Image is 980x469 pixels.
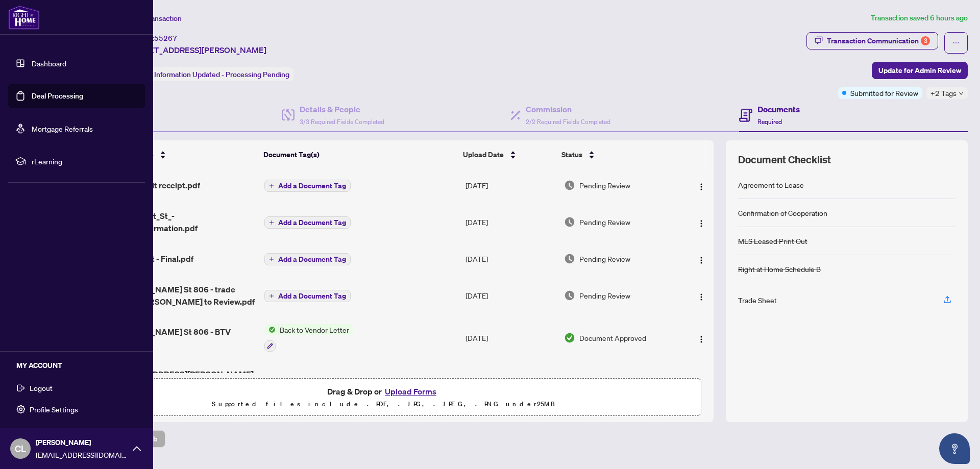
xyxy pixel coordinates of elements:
[827,33,930,49] div: Transaction Communication
[382,385,439,398] button: Upload Forms
[579,216,630,228] span: Pending Review
[264,180,351,192] button: Add a Document Tag
[697,219,705,228] img: Logo
[579,253,630,264] span: Pending Review
[36,449,128,460] span: [EMAIL_ADDRESS][DOMAIN_NAME]
[930,87,957,99] span: +2 Tags
[264,290,351,302] button: Add a Document Tag
[579,180,630,191] span: Pending Review
[16,360,145,371] h5: MY ACCOUNT
[564,253,575,264] img: Document Status
[579,290,630,301] span: Pending Review
[693,251,709,267] button: Logo
[278,219,346,226] span: Add a Document Tag
[300,118,384,126] span: 3/3 Required Fields Completed
[757,103,800,115] h4: Documents
[461,275,560,316] td: [DATE]
[693,330,709,346] button: Logo
[264,253,351,265] button: Add a Document Tag
[8,5,40,30] img: logo
[564,290,575,301] img: Document Status
[109,283,256,308] span: 1 [PERSON_NAME] St 806 - trade sheet - [PERSON_NAME] to Review.pdf
[264,216,351,229] button: Add a Document Tag
[921,36,930,45] div: 3
[109,368,256,392] span: [STREET_ADDRESS][PERSON_NAME] _ REALM.pdf
[127,14,182,23] span: View Transaction
[32,91,83,101] a: Deal Processing
[738,235,807,246] div: MLS Leased Print Out
[127,44,266,56] span: [STREET_ADDRESS][PERSON_NAME]
[109,179,200,191] span: RAH deposit receipt.pdf
[300,103,384,115] h4: Details & People
[564,332,575,343] img: Document Status
[8,379,145,397] button: Logout
[264,289,351,303] button: Add a Document Tag
[264,324,353,352] button: Status IconBack to Vendor Letter
[269,183,274,188] span: plus
[806,32,938,50] button: Transaction Communication3
[463,149,504,160] span: Upload Date
[461,360,560,401] td: [DATE]
[327,385,439,398] span: Drag & Drop or
[693,177,709,193] button: Logo
[154,34,177,43] span: 55267
[264,324,276,335] img: Status Icon
[36,437,128,448] span: [PERSON_NAME]
[461,169,560,202] td: [DATE]
[697,256,705,264] img: Logo
[939,433,970,464] button: Open asap
[264,179,351,192] button: Add a Document Tag
[564,180,575,191] img: Document Status
[871,12,968,24] article: Transaction saved 6 hours ago
[32,156,138,167] span: rLearning
[278,182,346,189] span: Add a Document Tag
[66,379,701,416] span: Drag & Drop orUpload FormsSupported files include .PDF, .JPG, .JPEG, .PNG under25MB
[738,179,804,190] div: Agreement to Lease
[32,59,66,68] a: Dashboard
[269,220,274,225] span: plus
[564,216,575,228] img: Document Status
[109,326,256,350] span: 1 [PERSON_NAME] St 806 - BTV letter.pdf
[850,87,918,98] span: Submitted for Review
[697,183,705,191] img: Logo
[693,287,709,304] button: Logo
[461,242,560,275] td: [DATE]
[15,441,26,456] span: CL
[127,67,293,81] div: Status:
[264,216,351,229] button: Add a Document Tag
[738,263,821,275] div: Right at Home Schedule B
[30,380,53,396] span: Logout
[526,103,610,115] h4: Commission
[32,124,93,133] a: Mortgage Referrals
[276,324,353,335] span: Back to Vendor Letter
[264,253,351,266] button: Add a Document Tag
[738,294,777,306] div: Trade Sheet
[579,332,646,343] span: Document Approved
[269,257,274,262] span: plus
[697,293,705,301] img: Logo
[526,118,610,126] span: 2/2 Required Fields Completed
[952,39,960,46] span: ellipsis
[278,256,346,263] span: Add a Document Tag
[461,316,560,360] td: [DATE]
[738,207,827,218] div: Confirmation of Cooperation
[109,210,256,234] span: 806-1_Scott_St_-_Final_Confirmation.pdf
[154,70,289,79] span: Information Updated - Processing Pending
[105,140,260,169] th: (8) File Name
[872,62,968,79] button: Update for Admin Review
[959,91,964,96] span: down
[557,140,677,169] th: Status
[878,62,961,79] span: Update for Admin Review
[30,401,78,417] span: Profile Settings
[697,335,705,343] img: Logo
[278,292,346,300] span: Add a Document Tag
[693,214,709,230] button: Logo
[259,140,459,169] th: Document Tag(s)
[72,398,695,410] p: Supported files include .PDF, .JPG, .JPEG, .PNG under 25 MB
[461,202,560,242] td: [DATE]
[757,118,782,126] span: Required
[8,401,145,418] button: Profile Settings
[269,293,274,299] span: plus
[738,153,831,167] span: Document Checklist
[561,149,582,160] span: Status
